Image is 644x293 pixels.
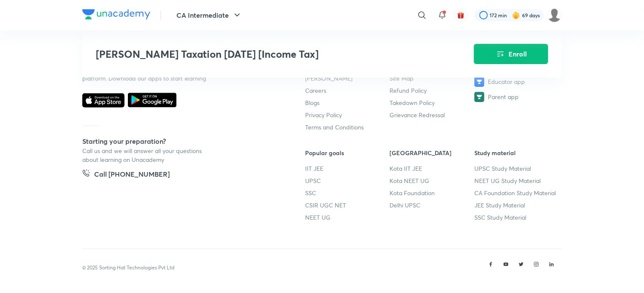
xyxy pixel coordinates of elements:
[305,110,390,119] a: Privacy Policy
[474,92,484,102] img: Parent app
[390,176,475,185] a: Kota NEET UG
[474,164,559,173] a: UPSC Study Material
[305,148,390,157] h6: Popular goals
[474,176,559,185] a: NEET UG Study Material
[305,123,390,132] a: Terms and Conditions
[305,164,390,173] a: IIT JEE
[454,8,468,22] button: avatar
[474,92,559,102] a: Parent app
[305,86,326,95] span: Careers
[82,146,209,164] p: Call us and we will answer all your questions about learning on Unacademy
[488,77,525,86] span: Educator app
[488,92,519,101] span: Parent app
[82,9,150,22] a: Company Logo
[171,7,247,24] button: CA Intermediate
[547,8,562,22] img: dhanak
[305,86,390,95] a: Careers
[390,188,475,197] a: Kota Foundation
[390,110,475,119] a: Grievance Redressal
[474,77,484,87] img: Educator app
[82,9,150,19] img: Company Logo
[474,213,559,222] a: SSC Study Material
[305,98,390,107] a: Blogs
[82,169,170,181] a: Call [PHONE_NUMBER]
[474,77,559,87] a: Educator app
[474,148,559,157] h6: Study material
[305,213,390,222] a: NEET UG
[474,44,548,64] button: Enroll
[474,188,559,197] a: CA Foundation Study Material
[305,201,390,210] a: CSIR UGC NET
[82,136,278,146] h5: Starting your preparation?
[94,169,170,181] h5: Call [PHONE_NUMBER]
[390,148,475,157] h6: [GEOGRAPHIC_DATA]
[305,74,390,83] a: [PERSON_NAME]
[96,48,426,60] h3: [PERSON_NAME] Taxation [DATE] [Income Tax]
[512,11,520,19] img: streak
[390,98,475,107] a: Takedown Policy
[390,86,475,95] a: Refund Policy
[305,188,390,197] a: SSC
[305,176,390,185] a: UPSC
[457,11,465,19] img: avatar
[474,201,559,210] a: JEE Study Material
[390,201,475,210] a: Delhi UPSC
[82,264,174,271] p: © 2025 Sorting Hat Technologies Pvt Ltd
[390,164,475,173] a: Kota IIT JEE
[390,74,475,83] a: Site Map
